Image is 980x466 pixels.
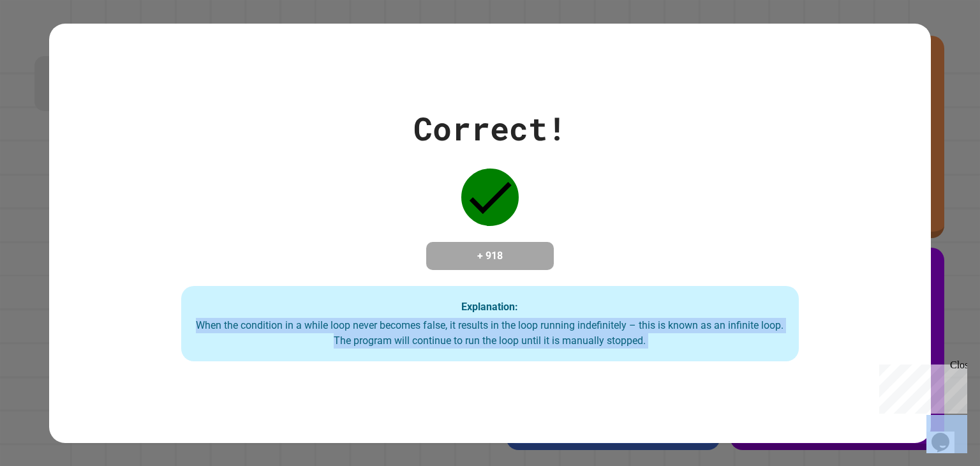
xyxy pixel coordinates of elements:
[461,301,518,313] strong: Explanation:
[874,359,967,414] iframe: chat widget
[194,318,786,349] div: When the condition in a while loop never becomes false, it results in the loop running indefinite...
[439,248,541,264] h4: + 918
[926,415,967,453] iframe: chat widget
[413,105,567,153] div: Correct!
[5,5,88,81] div: Chat with us now!Close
